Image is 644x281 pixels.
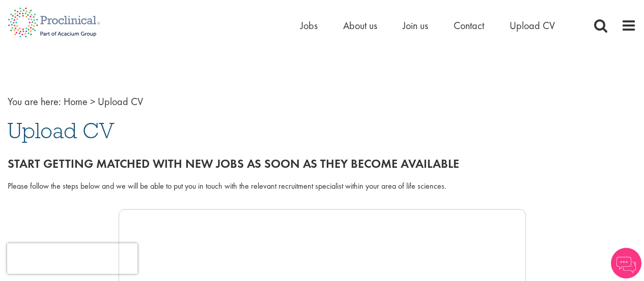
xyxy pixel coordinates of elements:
[8,117,115,144] span: Upload CV
[98,95,143,108] span: Upload CV
[8,181,636,192] div: Please follow the steps below and we will be able to put you in touch with the relevant recruitme...
[611,248,641,278] img: Chatbot
[343,19,377,32] a: About us
[403,19,428,32] a: Join us
[8,95,61,108] span: You are here:
[454,19,484,32] a: Contact
[8,157,636,170] h2: Start getting matched with new jobs as soon as they become available
[300,19,318,32] a: Jobs
[510,19,555,32] a: Upload CV
[90,95,95,108] span: >
[7,243,137,274] iframe: reCAPTCHA
[64,95,88,108] a: breadcrumb link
